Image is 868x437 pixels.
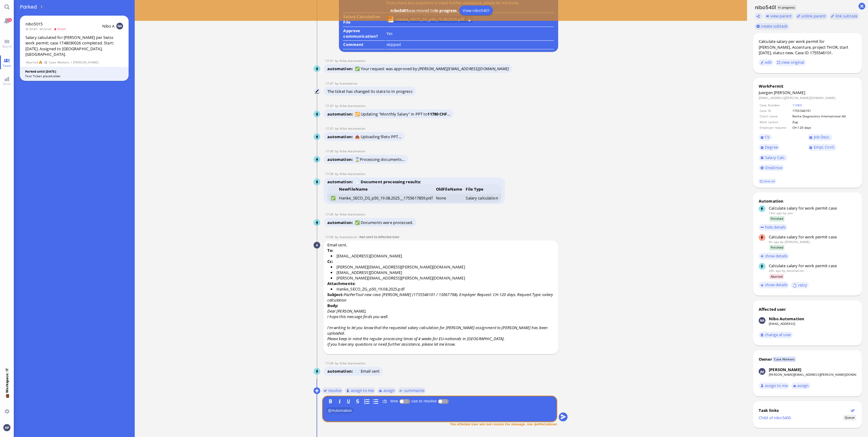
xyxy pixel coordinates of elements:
[792,108,856,113] td: 1755546101
[759,224,787,231] button: hide details
[759,282,789,288] button: show details
[354,398,361,405] button: S
[25,74,123,78] div: Test Ticket placeholder
[792,103,802,107] a: 11080
[25,27,39,31] span: 3mon
[791,282,809,288] button: retry
[769,245,785,250] span: Finished
[355,66,509,71] span: ✅ Your request was approved by:
[325,126,335,131] span: 17:37
[340,235,357,239] span: automation@bluelakelegal.com
[340,172,365,176] span: automation@nibo.ai
[327,220,355,225] span: automation
[755,13,763,20] button: Copy ticket nibo5401 link to clipboard
[322,387,343,394] button: resolve
[326,407,354,413] span: Automation
[337,184,434,193] th: NewFileName
[773,357,796,362] span: Case Workers
[335,361,340,365] span: by
[769,205,856,211] div: Calculate salary for work permit case
[20,3,39,10] span: Parked
[390,8,408,13] b: nibo5401
[327,66,355,71] span: automation
[765,134,770,140] span: CV
[331,270,555,275] li: [EMAIL_ADDRESS][DOMAIN_NAME]
[327,281,356,286] strong: Attachments:
[769,316,804,321] div: Nibo Automation
[1,44,13,48] span: Board
[399,399,410,403] p-inputswitch: Log time spent
[759,59,774,66] button: edit
[359,235,400,239] span: Not sent to Affected User
[769,263,856,268] div: Calculate salary for work permit case
[765,144,778,150] span: Degree
[438,399,449,403] p-inputswitch: use to resolve
[2,82,12,86] span: Stats
[49,60,70,65] span: Case Workers
[336,398,343,405] button: I
[774,90,805,95] span: [PERSON_NAME]
[25,21,43,27] a: nibo5015
[328,408,332,412] span: @
[327,292,553,303] i: PazPerTout new case: [PERSON_NAME] (1755546101 / 13067798), Employer Request: CH-120 days, Reques...
[325,81,335,85] span: 17:37
[325,361,335,365] span: 17:38
[116,23,123,29] img: NA
[327,134,355,139] span: automation
[331,264,555,270] li: [PERSON_NAME][EMAIL_ADDRESS][PERSON_NAME][DOMAIN_NAME]
[759,408,849,413] div: Task links
[775,59,806,66] button: view original
[327,303,339,308] strong: Body:
[325,149,335,153] span: 17:38
[337,194,434,203] td: Hanke_SECO_ZG_p50_19.08.2025__1755617859.pdf
[325,212,335,216] span: 17:38
[325,235,335,239] span: 17:38
[759,253,789,260] button: show details
[340,126,365,131] span: automation@nibo.ai
[5,393,9,407] span: 💼 Workspace: IT
[759,415,791,420] a: Child of nibo5400
[769,321,795,326] a: [EMAIL_ADDRESS]
[345,387,376,394] button: assign to me
[314,88,321,95] img: Automation
[836,13,858,19] span: link subtask
[851,408,855,412] button: Show flow diagram
[331,286,555,292] li: Hanke_SECO_ZG_p50_19.08.2025.pdf
[355,134,401,139] span: 📤 Uploading file to PPT...
[314,219,321,226] img: Nibo Automation
[759,356,772,362] div: Owner
[340,149,365,153] span: automation@nibo.ai
[340,104,365,108] span: automation@nibo.ai
[327,157,355,162] span: automation
[39,27,54,31] span: 2mon
[769,268,781,273] span: 20h ago
[759,39,856,56] div: Calculate salary per work permit for [PERSON_NAME], Accenture, project THOR, start [DATE], status...
[464,194,502,203] td: Salary calculation
[759,306,786,312] div: Affected user
[759,317,765,324] img: Nibo Automation
[808,134,832,141] a: Job Desc.
[25,69,123,74] div: Parked until [DATE]
[759,154,787,161] a: Salary Calc.
[759,83,856,89] div: WorkPermit
[389,8,459,13] span: was moved to .
[314,156,321,163] img: Nibo Automation
[314,242,320,249] img: Automation
[314,179,321,185] img: Nibo Automation
[769,367,801,372] div: [PERSON_NAME]
[759,368,765,375] img: Janet Mathews
[325,59,335,63] span: 17:37
[327,336,555,341] p: Please keep in mind the regular processing times of 4 weeks for EU-nationals in [GEOGRAPHIC_DATA].
[759,96,856,100] dd: [EMAIL_ADDRESS][PERSON_NAME][DOMAIN_NAME]
[355,368,380,374] span: 📨 Email sent
[335,81,340,85] span: by
[327,292,344,297] strong: Subject:
[753,4,776,11] h1: nibo5401
[829,13,859,20] task-group-action-menu: link subtask
[54,27,68,31] span: 3mon
[782,268,785,273] span: by
[777,5,796,10] span: In progress
[792,114,856,119] td: Roche Diagnostics International AG
[389,399,400,403] label: time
